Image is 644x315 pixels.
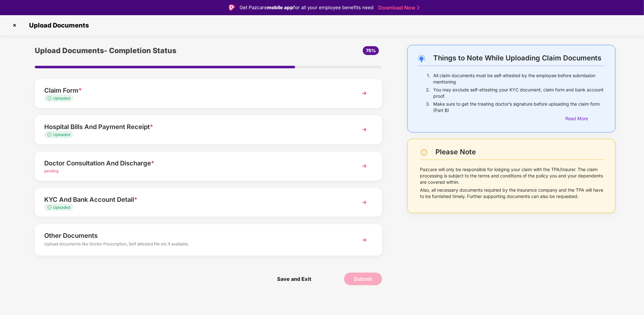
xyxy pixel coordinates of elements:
img: svg+xml;base64,PHN2ZyBpZD0iTmV4dCIgeG1sbnM9Imh0dHA6Ly93d3cudzMub3JnLzIwMDAvc3ZnIiB3aWR0aD0iMzYiIG... [359,160,370,172]
div: Please Note [435,148,605,156]
div: Claim Form [44,85,345,96]
img: svg+xml;base64,PHN2ZyB4bWxucz0iaHR0cDovL3d3dy53My5vcmcvMjAwMC9zdmciIHdpZHRoPSIxMy4zMzMiIGhlaWdodD... [47,133,53,137]
div: KYC And Bank Account Detail [44,195,345,205]
span: Uploaded [53,132,70,137]
img: svg+xml;base64,PHN2ZyBpZD0iTmV4dCIgeG1sbnM9Imh0dHA6Ly93d3cudzMub3JnLzIwMDAvc3ZnIiB3aWR0aD0iMzYiIG... [359,88,370,99]
div: Upload documents like Doctor Prescription, Self attested file etc if available. [44,241,345,249]
span: Uploaded [53,205,70,210]
img: svg+xml;base64,PHN2ZyBpZD0iTmV4dCIgeG1sbnM9Imh0dHA6Ly93d3cudzMub3JnLzIwMDAvc3ZnIiB3aWR0aD0iMzYiIG... [359,234,370,246]
img: svg+xml;base64,PHN2ZyB4bWxucz0iaHR0cDovL3d3dy53My5vcmcvMjAwMC9zdmciIHdpZHRoPSIyNC4wOTMiIGhlaWdodD... [418,55,425,62]
span: Uploaded [53,96,70,101]
p: All claim documents must be self-attested by the employee before submission mentioning [433,72,605,85]
img: svg+xml;base64,PHN2ZyBpZD0iV2FybmluZ18tXzI0eDI0IiBkYXRhLW5hbWU9Ildhcm5pbmcgLSAyNHgyNCIgeG1sbnM9Im... [420,149,428,156]
div: Doctor Consultation And Discharge [44,158,345,168]
img: Logo [229,4,235,11]
span: Upload Documents [23,22,92,29]
div: Get Pazcare for all your employee benefits need [240,4,374,11]
p: 3. [426,101,430,114]
strong: mobile app [267,4,293,10]
img: svg+xml;base64,PHN2ZyB4bWxucz0iaHR0cDovL3d3dy53My5vcmcvMjAwMC9zdmciIHdpZHRoPSIxMy4zMzMiIGhlaWdodD... [47,205,53,209]
img: svg+xml;base64,PHN2ZyBpZD0iQ3Jvc3MtMzJ4MzIiIHhtbG5zPSJodHRwOi8vd3d3LnczLm9yZy8yMDAwL3N2ZyIgd2lkdG... [9,20,20,30]
img: svg+xml;base64,PHN2ZyBpZD0iTmV4dCIgeG1sbnM9Imh0dHA6Ly93d3cudzMub3JnLzIwMDAvc3ZnIiB3aWR0aD0iMzYiIG... [359,197,370,208]
span: 75% [366,48,376,53]
p: 1. [427,72,430,85]
span: pending [44,169,58,173]
p: 2. [426,87,430,99]
div: Upload Documents- Completion Status [35,45,266,56]
p: Also, all necessary documents required by the insurance company and the TPA will have to be furni... [420,187,605,200]
p: Pazcare will only be responsible for lodging your claim with the TPA/Insurer. The claim processin... [420,166,605,185]
span: Save and Exit [271,273,318,285]
img: svg+xml;base64,PHN2ZyB4bWxucz0iaHR0cDovL3d3dy53My5vcmcvMjAwMC9zdmciIHdpZHRoPSIxMy4zMzMiIGhlaWdodD... [47,96,53,100]
p: Make sure to get the treating doctor’s signature before uploading the claim form (Part B) [433,101,605,114]
a: Download Now [378,4,418,11]
div: Hospital Bills And Payment Receipt [44,122,345,132]
img: Stroke [417,4,420,11]
p: You may exclude self-attesting your KYC document, claim form and bank account proof. [433,87,605,99]
img: svg+xml;base64,PHN2ZyBpZD0iTmV4dCIgeG1sbnM9Imh0dHA6Ly93d3cudzMub3JnLzIwMDAvc3ZnIiB3aWR0aD0iMzYiIG... [359,124,370,135]
button: Submit [344,273,382,285]
div: Other Documents [44,231,345,241]
div: Things to Note While Uploading Claim Documents [433,54,605,62]
div: Read More [566,115,605,122]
